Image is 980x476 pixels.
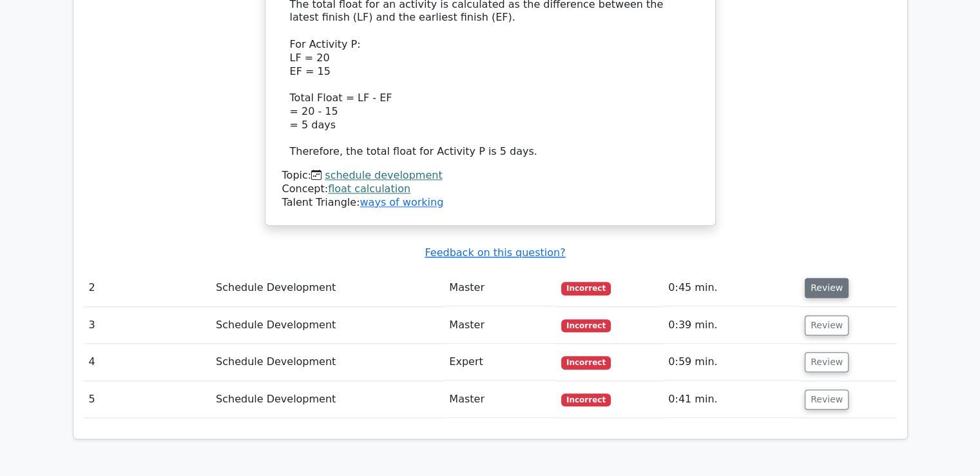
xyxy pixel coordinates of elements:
div: Concept: [282,183,698,196]
span: Incorrect [561,319,611,332]
div: Talent Triangle: [282,169,698,209]
td: 2 [84,270,211,306]
td: 0:59 min. [663,344,800,381]
a: Feedback on this question? [425,246,565,259]
a: schedule development [325,169,442,181]
td: Schedule Development [211,307,444,344]
button: Review [805,278,849,298]
td: 0:39 min. [663,307,800,344]
span: Incorrect [561,282,611,295]
td: Schedule Development [211,270,444,306]
td: 5 [84,381,211,418]
td: Master [444,270,556,306]
td: 0:45 min. [663,270,800,306]
td: Master [444,307,556,344]
a: float calculation [328,183,410,195]
td: 4 [84,344,211,381]
td: 3 [84,307,211,344]
td: Schedule Development [211,344,444,381]
a: ways of working [360,196,443,208]
button: Review [805,352,849,372]
td: Expert [444,344,556,381]
span: Incorrect [561,393,611,406]
td: 0:41 min. [663,381,800,418]
button: Review [805,315,849,335]
button: Review [805,390,849,410]
td: Master [444,381,556,418]
div: Topic: [282,169,698,183]
span: Incorrect [561,356,611,369]
td: Schedule Development [211,381,444,418]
